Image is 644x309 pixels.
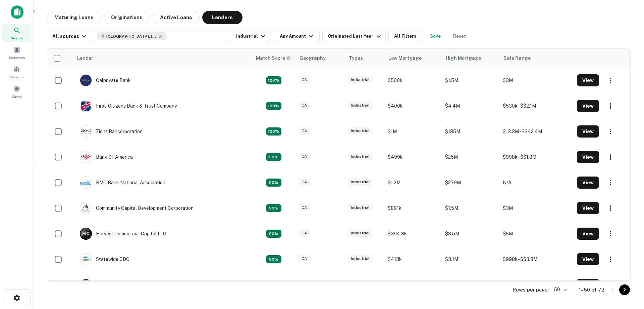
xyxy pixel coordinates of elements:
button: Industrial [231,30,270,43]
div: Industrial [348,255,372,263]
td: $25M [442,144,499,170]
div: All sources [52,32,88,40]
p: 1–50 of 72 [579,286,604,294]
td: $279M [442,170,499,195]
button: View [577,253,599,265]
img: picture [80,202,92,214]
div: Agwest Farm Credit [80,279,140,291]
div: Capitalize uses an advanced AI algorithm to match your search with the best lender. The match sco... [266,230,281,238]
td: $394.8k [384,221,442,246]
td: $1.5M [442,195,499,221]
td: $998k - $$3.8M [499,246,574,272]
div: Industrial [348,178,372,186]
span: Borrowers [9,55,25,60]
div: Community Capital Development Corporation [80,202,194,214]
th: High Mortgage [442,49,499,68]
div: CA [299,178,310,186]
button: View [577,279,599,291]
div: CA [299,204,310,211]
div: Geography [300,54,326,62]
button: View [577,100,599,112]
button: All Filters [388,30,422,43]
img: picture [80,75,92,86]
td: $891k [384,195,442,221]
a: Contacts [2,63,32,81]
button: Originated Last Year [322,30,385,43]
button: View [577,151,599,163]
td: $4.4M [442,93,499,119]
div: Capitalize uses an advanced AI algorithm to match your search with the best lender. The match sco... [266,204,281,212]
div: Originated Last Year [328,32,382,40]
div: Capitalize uses an advanced AI algorithm to match your search with the best lender. The match sco... [266,179,281,187]
div: Capitalize uses an advanced AI algorithm to match your search with the best lender. The match sco... [256,54,291,62]
td: N/A [499,170,574,195]
a: Borrowers [2,43,32,62]
td: $1.4M [384,272,442,298]
td: $3.1M [442,246,499,272]
span: [GEOGRAPHIC_DATA], [GEOGRAPHIC_DATA], [GEOGRAPHIC_DATA] [106,33,157,39]
td: $3.6M - $$8.2M [499,272,574,298]
div: Sale Range [503,54,531,62]
button: View [577,177,599,189]
th: Capitalize uses an advanced AI algorithm to match your search with the best lender. The match sco... [252,49,296,68]
h6: Match Score [256,54,289,62]
td: $1.5M [442,68,499,93]
p: Rows per page: [513,286,549,294]
div: Low Mortgage [388,54,422,62]
div: Types [349,54,363,62]
td: $3M [499,195,574,221]
button: Originations [104,11,150,24]
td: $998k - $$1.8M [499,144,574,170]
div: BMO Bank National Association [80,177,165,189]
span: Search [11,35,23,41]
img: picture [80,254,92,265]
div: Industrial [348,229,372,237]
div: Capitalize uses an advanced AI algorithm to match your search with the best lender. The match sco... [266,153,281,161]
div: Capitalize uses an advanced AI algorithm to match your search with the best lender. The match sco... [266,76,281,84]
span: Saved [12,94,22,99]
div: Harvest Commercial Capital LLC [80,228,166,240]
div: Calprivate Bank [80,74,131,86]
th: Geography [296,49,345,68]
button: View [577,228,599,240]
div: Search [2,24,32,42]
button: View [577,202,599,214]
div: CA [299,229,310,237]
div: Industrial [348,76,372,84]
div: Capitalize uses an advanced AI algorithm to match your search with the best lender. The match sco... [266,255,281,263]
th: Types [345,49,384,68]
div: Bank Of America [80,151,133,163]
div: Capitalize uses an advanced AI algorithm to match your search with the best lender. The match sco... [266,102,281,110]
img: capitalize-icon.png [11,5,23,19]
td: $1.2M [384,170,442,195]
button: Lenders [202,11,243,24]
div: CA [299,280,310,288]
img: picture [80,177,92,188]
div: High Mortgage [446,54,481,62]
button: View [577,74,599,86]
div: Industrial [348,153,372,160]
span: Contacts [10,74,23,80]
td: $1M [384,119,442,144]
img: picture [80,100,92,112]
div: Zions Bancorporation [80,125,143,138]
div: CA [299,127,310,135]
iframe: Chat Widget [610,234,644,266]
td: $5M [499,221,574,246]
button: Go to next page [619,284,630,295]
button: Reset [449,30,470,43]
div: Industrial [348,204,372,211]
div: CA [299,76,310,84]
a: Saved [2,82,32,101]
div: Capitalize uses an advanced AI algorithm to match your search with the best lender. The match sco... [266,127,281,136]
td: $3M [499,68,574,93]
div: Statewide CDC [80,253,129,265]
td: $413k [384,246,442,272]
div: First-citizens Bank & Trust Company [80,100,177,112]
button: [GEOGRAPHIC_DATA], [GEOGRAPHIC_DATA], [GEOGRAPHIC_DATA] [94,30,228,43]
img: picture [80,126,92,137]
div: Industrial [348,280,372,288]
button: Active Loans [153,11,200,24]
td: $500k [384,68,442,93]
